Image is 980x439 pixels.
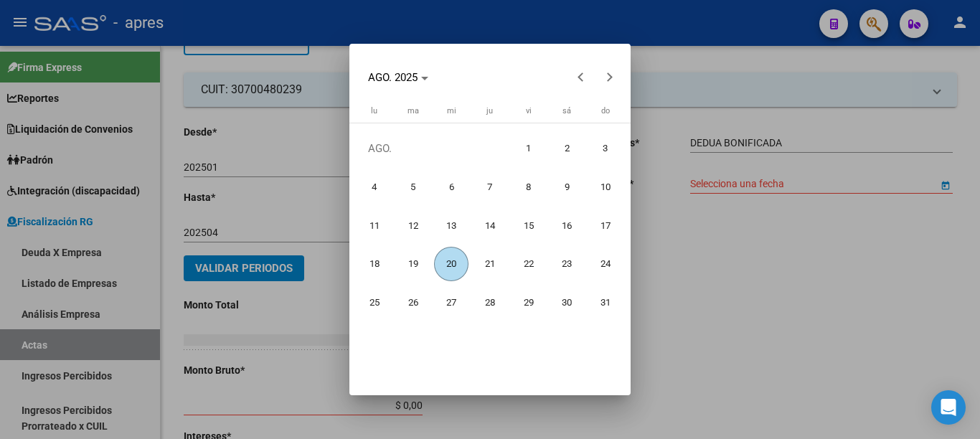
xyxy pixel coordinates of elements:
span: 17 [588,208,623,242]
span: 29 [511,285,545,320]
span: 20 [434,247,468,281]
button: 14 de agosto de 2025 [471,207,509,245]
span: vi [526,106,532,115]
button: 5 de agosto de 2025 [394,168,433,207]
button: 2 de agosto de 2025 [547,129,586,168]
button: 13 de agosto de 2025 [432,207,471,245]
span: 6 [434,170,468,204]
button: 21 de agosto de 2025 [471,245,509,283]
button: 3 de agosto de 2025 [586,129,625,168]
span: 12 [395,208,430,242]
button: 16 de agosto de 2025 [547,207,586,245]
span: ma [407,106,419,115]
button: 24 de agosto de 2025 [586,245,625,283]
button: 28 de agosto de 2025 [471,283,509,322]
span: 23 [550,247,584,281]
span: 7 [473,170,507,204]
button: Previous month [566,63,595,92]
span: 21 [473,247,507,281]
span: 8 [511,170,545,204]
span: sá [562,106,571,115]
button: 29 de agosto de 2025 [509,283,548,322]
span: ju [486,106,493,115]
span: 9 [550,170,584,204]
button: 20 de agosto de 2025 [432,245,471,283]
button: 23 de agosto de 2025 [547,245,586,283]
span: 4 [357,170,392,204]
button: 19 de agosto de 2025 [394,245,433,283]
button: 25 de agosto de 2025 [355,283,394,322]
button: Next month [595,63,623,92]
span: 27 [434,285,468,320]
td: AGO. [355,129,509,168]
span: 1 [511,131,545,166]
span: 22 [511,247,545,281]
button: 15 de agosto de 2025 [509,207,548,245]
button: 9 de agosto de 2025 [547,168,586,207]
span: 15 [511,208,545,242]
button: 7 de agosto de 2025 [471,168,509,207]
button: 4 de agosto de 2025 [355,168,394,207]
span: lu [371,106,377,115]
span: 30 [550,285,584,320]
div: Open Intercom Messenger [931,390,966,425]
span: 5 [395,170,430,204]
button: 22 de agosto de 2025 [509,245,548,283]
span: 14 [473,208,507,242]
span: 10 [588,170,623,204]
span: do [601,106,610,115]
button: 18 de agosto de 2025 [355,245,394,283]
button: 30 de agosto de 2025 [547,283,586,322]
span: 3 [588,131,623,166]
span: 25 [357,285,392,320]
span: 19 [395,247,430,281]
span: 16 [550,208,584,242]
button: 10 de agosto de 2025 [586,168,625,207]
button: 17 de agosto de 2025 [586,207,625,245]
span: 31 [588,285,623,320]
button: 27 de agosto de 2025 [432,283,471,322]
span: 13 [434,208,468,242]
span: 2 [550,131,584,166]
span: 28 [473,285,507,320]
button: 6 de agosto de 2025 [432,168,471,207]
span: AGO. 2025 [368,71,418,84]
button: Choose month and year [362,65,434,90]
button: 8 de agosto de 2025 [509,168,548,207]
button: 1 de agosto de 2025 [509,129,548,168]
span: 18 [357,247,392,281]
button: 26 de agosto de 2025 [394,283,433,322]
span: 26 [395,285,430,320]
span: 11 [357,208,392,242]
span: mi [447,106,456,115]
button: 11 de agosto de 2025 [355,207,394,245]
button: 12 de agosto de 2025 [394,207,433,245]
button: 31 de agosto de 2025 [586,283,625,322]
span: 24 [588,247,623,281]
